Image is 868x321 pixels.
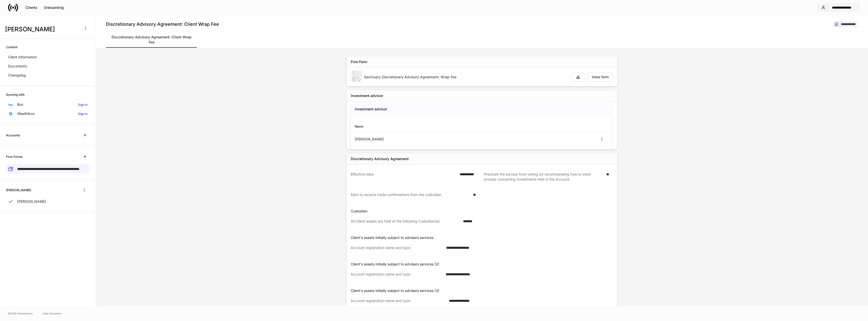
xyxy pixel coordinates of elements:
h3: [PERSON_NAME] [5,25,78,33]
div: Onboarding [44,6,64,9]
div: Account registration name and type [351,245,443,250]
a: Client information [6,53,90,62]
a: Documents [6,62,90,71]
p: Wealthbox [17,111,35,116]
p: Box [17,102,23,107]
button: Clients [22,4,41,12]
div: Sanctuary Discretionary Advisory Agreement: Wrap Fee [364,75,568,80]
a: Discretionary Advisory Agreement: Client Wrap Fee [106,32,197,48]
a: Changelog [6,71,90,80]
a: WealthboxSign in [6,109,90,118]
p: Client's assets initially subject to advisers services (3) [351,288,615,293]
h6: Content [6,45,17,50]
p: Client information [8,55,37,60]
p: Documents [8,64,27,69]
span: © 2025 OneAdvisory [8,311,33,315]
a: Data Disclaimer [43,311,62,315]
h5: Investment advisor [355,107,387,112]
button: View form [587,72,613,82]
h6: Accounts [6,133,20,138]
div: Clients [25,6,37,9]
img: oYqM9ojoZLfzCHUefNbBcWHcyDPbQKagtYciMC8pFl3iZXy3dU33Uwy+706y+0q2uJ1ghNQf2OIHrSh50tUd9HaB5oMc62p0G... [9,104,13,106]
div: Name [355,124,481,129]
div: Preclude the advisor from voting (or recommending how to vote) proxies concerning investments hel... [484,172,603,182]
div: View form [592,75,609,79]
div: Account registration name and type [351,298,446,303]
h6: Sign in [78,111,88,116]
p: Client's assets initially subject to advisers services (2) [351,262,615,267]
div: Elect to receive trade confirmations from the custodian [351,192,470,197]
p: Changelog [8,73,26,78]
div: Effective date [351,172,457,182]
div: Investment advisor [351,93,383,98]
div: All Client assets are held at the following Custodian(s): [351,219,460,224]
h6: Firm Forms [6,154,22,159]
a: [PERSON_NAME] [6,197,90,206]
h6: [PERSON_NAME] [6,188,31,192]
a: BoxSign in [6,100,90,109]
div: [PERSON_NAME] [355,137,481,142]
div: Discretionary Advisory Agreement [351,156,409,161]
h6: Syncing with [6,92,24,97]
button: Onboarding [41,4,67,12]
div: Firm Form [351,59,367,64]
h6: Sign in [78,102,88,107]
p: Client's assets initially subject to advisers services [351,235,615,240]
div: Account registration name and type [351,272,443,277]
p: [PERSON_NAME] [17,199,46,204]
h4: Discretionary Advisory Agreement: Client Wrap Fee [106,21,219,27]
p: Custodian [351,209,615,214]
